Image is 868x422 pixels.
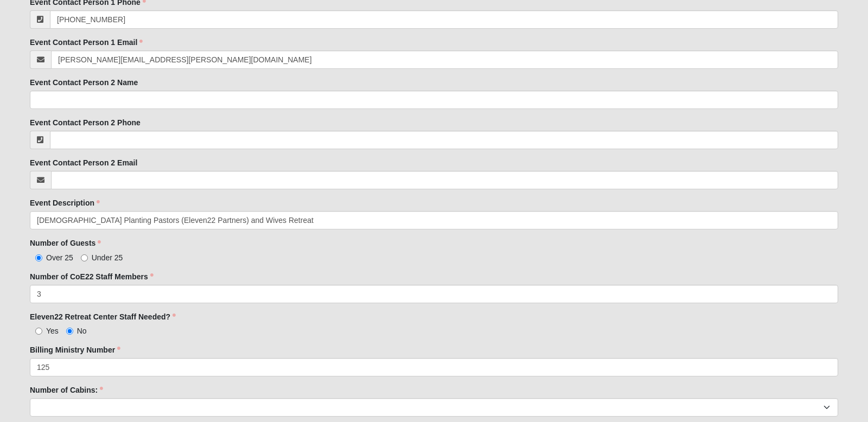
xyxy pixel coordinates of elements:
span: Yes [46,327,59,335]
label: Eleven22 Retreat Center Staff Needed? [30,311,176,322]
input: Over 25 [35,254,42,261]
label: Billing Ministry Number [30,344,120,355]
label: Event Contact Person 2 Email [30,157,137,168]
input: Under 25 [81,254,88,261]
label: Number of Cabins: [30,385,103,395]
label: Number of Guests [30,238,101,248]
label: Event Contact Person 1 Email [30,37,143,48]
label: Event Description [30,197,100,208]
label: Number of CoE22 Staff Members [30,271,154,282]
input: Yes [35,328,42,335]
input: No [66,328,73,335]
span: Under 25 [92,253,123,262]
label: Event Contact Person 2 Phone [30,117,141,128]
span: No [77,327,87,335]
span: Over 25 [46,253,73,262]
label: Event Contact Person 2 Name [30,77,138,88]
